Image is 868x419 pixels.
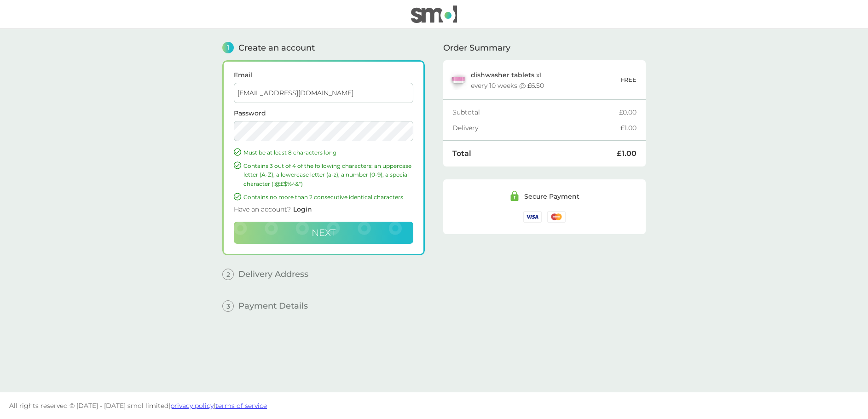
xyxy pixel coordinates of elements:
p: Contains no more than 2 consecutive identical characters [243,193,413,201]
span: Delivery Address [238,270,308,278]
div: Secure Payment [524,193,579,200]
p: x 1 [471,71,542,79]
span: 3 [222,300,234,312]
p: Must be at least 8 characters long [243,148,413,157]
div: £1.00 [620,125,637,131]
div: Have an account? [234,201,413,222]
span: Create an account [238,44,315,52]
label: Password [234,110,413,116]
div: £1.00 [617,150,637,157]
div: Total [452,150,617,157]
span: 2 [222,269,234,280]
span: dishwasher tablets [471,71,534,79]
label: Email [234,72,413,78]
span: 1 [222,42,234,53]
a: privacy policy [170,402,214,410]
span: Login [293,205,312,213]
p: FREE [620,75,637,85]
img: /assets/icons/cards/visa.svg [523,211,542,223]
span: Payment Details [238,302,308,310]
div: Subtotal [452,109,619,115]
div: £0.00 [619,109,637,115]
button: Next [234,222,413,244]
span: Next [312,227,336,238]
span: Order Summary [443,44,510,52]
a: terms of service [215,402,267,410]
img: smol [411,6,457,23]
p: Contains 3 out of 4 of the following characters: an uppercase letter (A-Z), a lowercase letter (a... [243,161,413,188]
div: Delivery [452,125,620,131]
img: /assets/icons/cards/mastercard.svg [547,211,566,223]
div: every 10 weeks @ £6.50 [471,82,544,89]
